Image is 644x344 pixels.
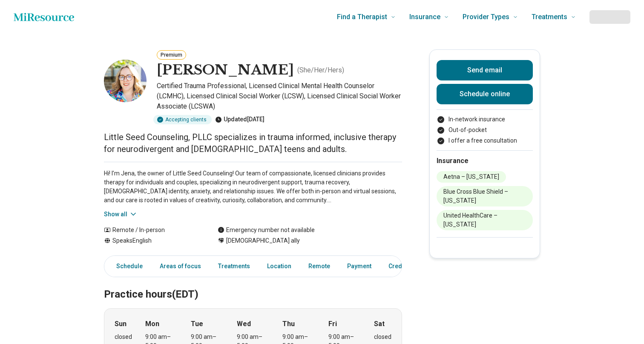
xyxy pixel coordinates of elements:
div: closed [115,333,132,341]
strong: Fri [328,319,337,329]
h2: Insurance [437,156,533,166]
span: Insurance [409,11,440,23]
div: closed [374,333,391,341]
p: Certified Trauma Professional, Licensed Clinical Mental Health Counselor (LCMHC), Licensed Clinic... [157,81,402,112]
a: Location [262,258,296,275]
div: Remote / In-person [104,226,201,235]
li: I offer a free consultation [437,136,533,145]
strong: Sun [115,319,126,329]
h1: [PERSON_NAME] [157,61,294,79]
a: Credentials [383,258,426,275]
li: United HealthCare – [US_STATE] [437,210,533,230]
button: Send email [437,60,533,80]
a: Areas of focus [155,258,206,275]
li: Out-of-pocket [437,126,533,135]
strong: Sat [374,319,385,329]
a: Schedule [106,258,148,275]
button: Premium [157,50,186,60]
a: Payment [342,258,377,275]
a: Treatments [213,258,255,275]
li: Blue Cross Blue Shield – [US_STATE] [437,186,533,206]
strong: Thu [282,319,295,329]
span: Find a Therapist [337,11,387,23]
div: Updated [DATE] [215,115,264,124]
div: Emergency number not available [218,226,315,235]
li: Aetna – [US_STATE] [437,171,506,183]
div: Speaks English [104,236,201,245]
div: Accepting clients [153,115,212,124]
li: In-network insurance [437,115,533,124]
img: Jena Plummer, Certified Trauma Professional [104,60,147,102]
p: ( She/Her/Hers ) [297,65,344,75]
strong: Wed [237,319,251,329]
button: Show all [104,210,138,219]
p: Hi! I’m Jena, the owner of Little Seed Counseling! Our team of compassionate, licensed clinicians... [104,169,402,205]
ul: Payment options [437,115,533,145]
a: Schedule online [437,84,533,104]
h2: Practice hours (EDT) [104,267,402,302]
a: Home page [14,9,74,26]
span: [DEMOGRAPHIC_DATA] ally [226,236,300,245]
strong: Mon [145,319,159,329]
strong: Tue [191,319,203,329]
span: Provider Types [463,11,509,23]
a: Remote [303,258,335,275]
p: Little Seed Counseling, PLLC specializes in trauma informed, inclusive therapy for neurodivergent... [104,131,402,155]
span: Treatments [532,11,567,23]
